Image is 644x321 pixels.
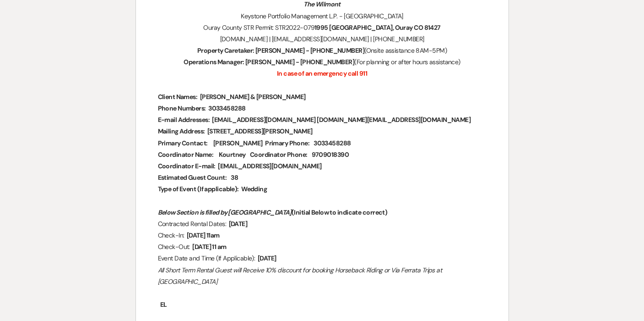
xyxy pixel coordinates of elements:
[158,150,213,159] strong: Coordinator Name:
[207,103,246,114] span: 3033458288
[228,219,249,229] span: [DATE]
[313,138,352,149] span: 3033458288
[240,184,268,194] span: Wedding
[186,230,221,241] span: [DATE] 11am
[158,185,239,193] strong: Type of Event (If applicable):
[265,139,309,147] strong: Primary Phone:
[212,138,264,149] span: [PERSON_NAME]
[220,35,424,43] span: [DOMAIN_NAME] | [EMAIL_ADDRESS][DOMAIN_NAME] | [PHONE_NUMBER]
[158,230,487,241] p: Check-In:
[203,23,314,32] span: Ouray County STR Permit: STR2022-079
[314,23,441,32] strong: 1995 [GEOGRAPHIC_DATA], Ouray CO 81427
[241,12,403,20] span: Keystone Portfolio Management L.P. - [GEOGRAPHIC_DATA]
[158,266,444,286] em: All Short Term Rental Guest will Receive 10% discount for booking Horseback Riding or Via Ferrata...
[158,116,210,124] strong: E-mail Addresses:
[211,115,471,125] span: [EMAIL_ADDRESS][DOMAIN_NAME] [DOMAIN_NAME][EMAIL_ADDRESS][DOMAIN_NAME]
[311,149,350,160] span: 9709018390
[197,46,364,55] strong: Property Caretaker: [PERSON_NAME] - [PHONE_NUMBER]
[158,208,388,216] strong: (Initial Below to indicate correct)
[364,46,447,55] span: (Onsite assistance 8AM-5PM)
[158,173,227,182] strong: Estimated Guest Count:
[206,126,314,137] span: [STREET_ADDRESS][PERSON_NAME]
[184,58,354,66] strong: Operations Manager: [PERSON_NAME] - [PHONE_NUMBER]
[159,299,168,310] span: EL
[158,127,205,135] strong: Mailing Address:
[354,58,460,66] span: (For planning or after hours assistance)
[217,161,322,172] span: [EMAIL_ADDRESS][DOMAIN_NAME]
[158,241,487,253] p: Check-Out:
[250,150,308,159] strong: Coordinator Phone:
[158,220,227,228] span: Contracted Rental Dates:
[191,242,227,252] span: [DATE] 11 am
[218,149,247,160] span: Kourtney
[257,253,277,264] span: [DATE]
[158,93,198,101] strong: Client Names:
[230,172,239,183] span: 38
[158,253,487,264] p: Event Date and Time (If Applicable):
[277,69,367,77] strong: In case of an emergency call 911
[158,104,206,112] strong: Phone Numbers:
[199,92,307,102] span: [PERSON_NAME] & [PERSON_NAME]
[158,162,216,170] strong: Coordinator E-mail:
[158,139,208,147] strong: Primary Contact:
[158,208,292,216] em: Below Section is filled by [GEOGRAPHIC_DATA]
